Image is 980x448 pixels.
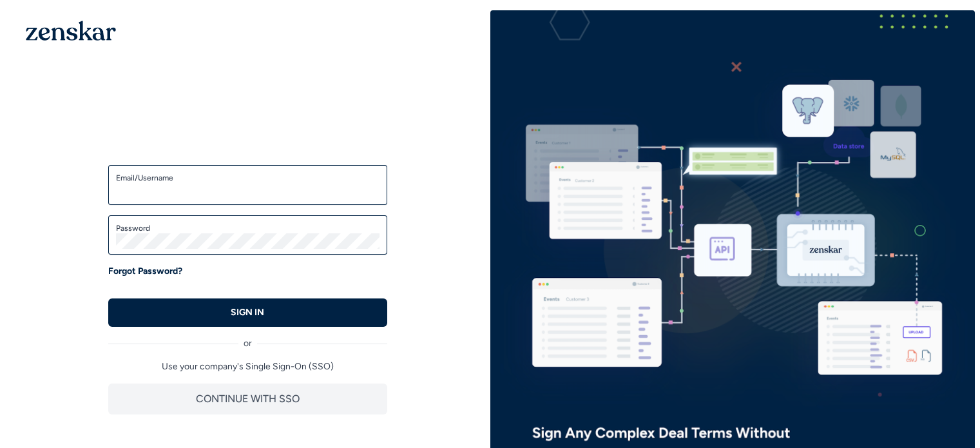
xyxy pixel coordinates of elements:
[108,384,387,414] button: CONTINUE WITH SSO
[108,327,387,350] div: or
[231,306,264,319] p: SIGN IN
[116,223,380,233] label: Password
[108,265,182,278] a: Forgot Password?
[108,298,387,327] button: SIGN IN
[108,360,387,373] p: Use your company's Single Sign-On (SSO)
[26,21,116,41] img: 1OGAJ2xQqyY4LXKgY66KYq0eOWRCkrZdAb3gUhuVAqdWPZE9SRJmCz+oDMSn4zDLXe31Ii730ItAGKgCKgCCgCikA4Av8PJUP...
[116,173,380,183] label: Email/Username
